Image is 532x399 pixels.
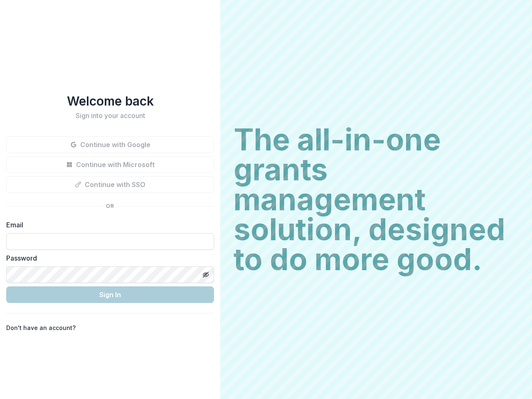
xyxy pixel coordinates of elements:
[6,323,76,332] p: Don't have an account?
[6,220,209,230] label: Email
[6,136,214,153] button: Continue with Google
[199,268,212,281] button: Toggle password visibility
[6,112,214,120] h2: Sign into your account
[6,94,214,108] h1: Welcome back
[6,176,214,193] button: Continue with SSO
[6,156,214,173] button: Continue with Microsoft
[6,253,209,263] label: Password
[6,286,214,303] button: Sign In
